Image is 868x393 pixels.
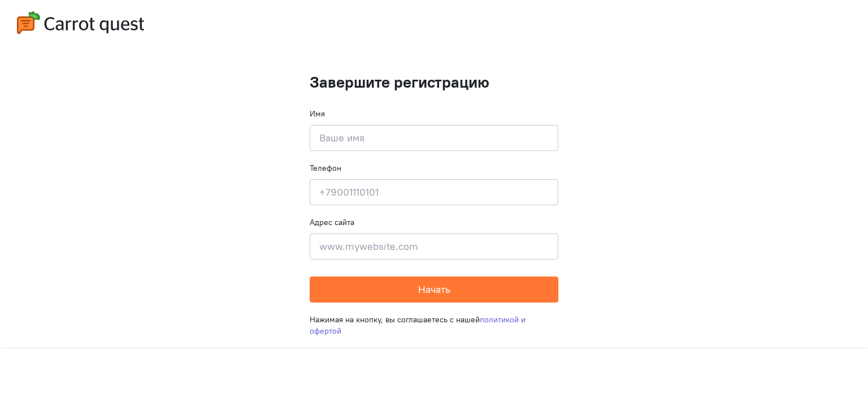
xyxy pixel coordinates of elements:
input: www.mywebsite.com [310,234,558,260]
a: политикой и офертой [310,314,526,336]
input: Ваше имя [310,125,558,151]
label: Телефон [310,162,341,174]
span: Начать [418,283,450,296]
h1: Завершите регистрацию [310,74,558,91]
div: Нажимая на кнопку, вы соглашаетесь с нашей [310,303,558,348]
label: Имя [310,108,325,119]
input: +79001110101 [310,179,558,205]
label: Адрес сайта [310,217,354,228]
button: Начать [310,277,558,303]
img: carrot-quest-logo.svg [17,11,144,34]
